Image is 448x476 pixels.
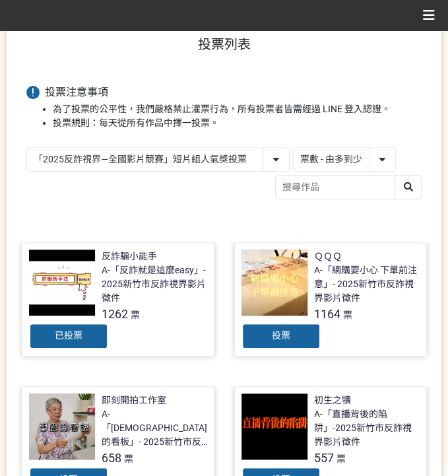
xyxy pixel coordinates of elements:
[314,250,342,263] div: ＱＱＱ
[234,242,427,357] a: ＱＱＱA-「網購要小心 下單前注意」- 2025新竹市反詐視界影片徵件1164票投票
[53,102,422,116] li: 為了投票的公平性，我們嚴格禁止灌票行為，所有投票者皆需經過 LINE 登入認證。
[272,330,290,341] span: 投票
[124,454,133,464] span: 票
[102,393,166,407] div: 即刻開拍工作室
[55,330,82,341] span: 已投票
[131,310,140,320] span: 票
[45,86,108,98] span: 投票注意事項
[102,407,207,449] div: A-「[DEMOGRAPHIC_DATA]的看板」- 2025新竹市反詐視界影片徵件
[314,393,351,407] div: 初生之犢
[314,407,420,449] div: A-「直播背後的陷阱」-2025新竹市反詐視界影片徵件
[102,451,121,465] span: 658
[343,310,352,320] span: 票
[26,36,422,52] h1: 投票列表
[314,263,420,305] div: A-「網購要小心 下單前注意」- 2025新竹市反詐視界影片徵件
[102,263,207,305] div: A-「反詐就是這麼easy」- 2025新竹市反詐視界影片徵件
[53,116,422,130] li: 投票規則：每天從所有作品中擇一投票。
[102,307,128,321] span: 1262
[102,250,157,263] div: 反詐騙小能手
[314,451,334,465] span: 557
[22,242,214,357] a: 反詐騙小能手A-「反詐就是這麼easy」- 2025新竹市反詐視界影片徵件1262票已投票
[314,307,340,321] span: 1164
[336,454,346,464] span: 票
[276,176,421,199] input: 搜尋作品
